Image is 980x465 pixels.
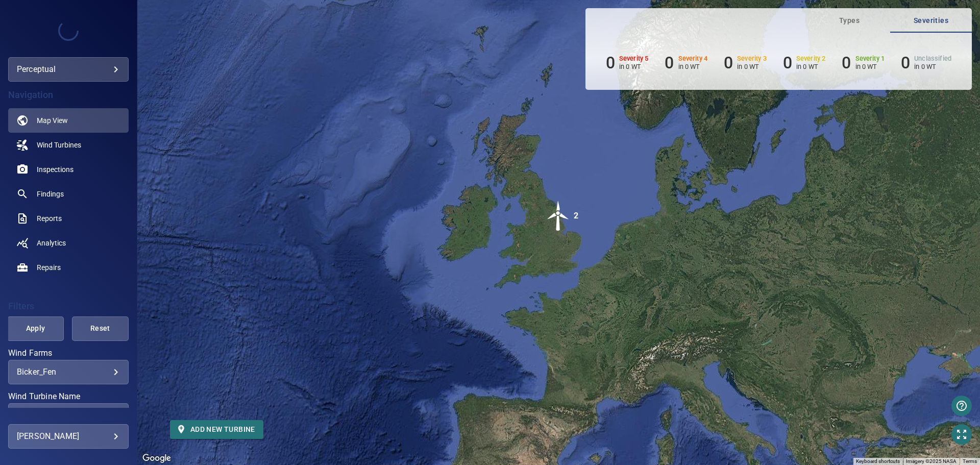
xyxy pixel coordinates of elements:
[8,206,129,231] a: reports noActive
[7,316,64,341] button: Apply
[140,452,174,465] img: Google
[606,53,615,72] h6: 0
[37,140,81,150] span: Wind Turbines
[8,108,129,133] a: map active
[783,53,826,72] li: Severity 2
[724,53,733,72] h6: 0
[842,53,851,72] h6: 0
[140,452,174,465] a: Open this area in Google Maps (opens a new window)
[678,63,708,70] p: in 0 WT
[8,57,129,82] div: perceptual
[896,14,966,27] span: Severities
[856,458,900,465] button: Keyboard shortcuts
[914,63,951,70] p: in 0 WT
[906,458,957,464] span: Imagery ©2025 NASA
[914,55,951,62] h6: Unclassified
[37,164,73,175] span: Inspections
[737,63,767,70] p: in 0 WT
[37,262,61,273] span: Repairs
[796,63,826,70] p: in 0 WT
[8,349,129,357] label: Wind Farms
[37,213,62,224] span: Reports
[8,182,129,206] a: findings noActive
[724,53,767,72] li: Severity 3
[574,201,578,231] div: 2
[8,133,129,157] a: windturbines noActive
[8,403,129,428] div: Wind Turbine Name
[37,115,68,126] span: Map View
[815,14,884,27] span: Types
[37,238,66,248] span: Analytics
[8,157,129,182] a: inspections noActive
[8,360,129,384] div: Wind Farms
[543,201,574,233] gmp-advanced-marker: 2
[796,55,826,62] h6: Severity 2
[619,55,649,62] h6: Severity 5
[85,322,116,335] span: Reset
[8,231,129,255] a: analytics noActive
[855,63,885,70] p: in 0 WT
[8,301,129,311] h4: Filters
[619,63,649,70] p: in 0 WT
[606,53,649,72] li: Severity 5
[963,458,977,464] a: Terms (opens in new tab)
[17,61,120,78] div: perceptual
[72,316,129,341] button: Reset
[901,53,910,72] h6: 0
[8,255,129,280] a: repairs noActive
[37,189,64,199] span: Findings
[543,201,574,231] img: windFarmIcon.svg
[17,428,120,445] div: [PERSON_NAME]
[20,322,51,335] span: Apply
[783,53,792,72] h6: 0
[678,55,708,62] h6: Severity 4
[855,55,885,62] h6: Severity 1
[737,55,767,62] h6: Severity 3
[665,53,674,72] h6: 0
[8,90,129,100] h4: Navigation
[17,367,120,377] div: Bicker_Fen
[901,53,951,72] li: Severity Unclassified
[170,420,263,439] button: Add new turbine
[842,53,885,72] li: Severity 1
[8,393,129,401] label: Wind Turbine Name
[178,423,255,436] span: Add new turbine
[665,53,707,72] li: Severity 4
